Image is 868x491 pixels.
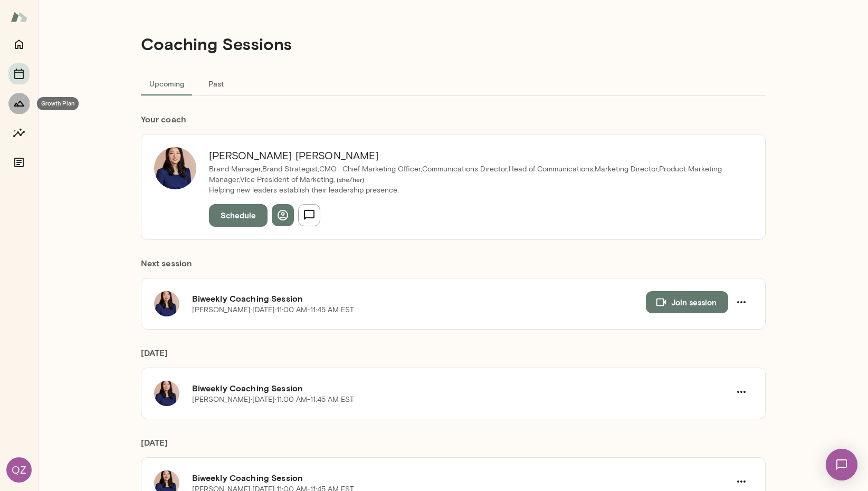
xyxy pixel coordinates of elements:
h6: [DATE] [141,436,766,457]
p: [PERSON_NAME] · [DATE] · 11:00 AM-11:45 AM EST [192,394,354,405]
div: Growth Plan [37,97,79,110]
h4: Coaching Sessions [141,34,292,54]
p: Helping new leaders establish their leadership presence. [209,185,740,196]
button: Insights [8,122,30,143]
img: Mento [11,7,27,27]
button: Past [193,71,240,96]
button: Home [8,34,30,55]
div: basic tabs example [141,71,766,96]
h6: [DATE] [141,346,766,368]
button: Growth Plan [8,93,30,114]
h6: Your coach [141,113,766,126]
button: Schedule [209,204,268,226]
button: View profile [272,204,294,226]
h6: Next session [141,257,766,278]
h6: Biweekly Coaching Session [192,382,730,394]
div: QZ [6,457,32,483]
h6: Biweekly Coaching Session [192,471,730,484]
h6: Biweekly Coaching Session [192,292,646,305]
img: Leah Kim [154,147,196,189]
button: Documents [8,152,30,173]
button: Send message [298,204,320,226]
p: Brand Manager,Brand Strategist,CMO—Chief Marketing Officer,Communications Director,Head of Commun... [209,164,740,185]
h6: [PERSON_NAME] [PERSON_NAME] [209,147,740,164]
button: Join session [646,291,728,313]
button: Upcoming [141,71,193,96]
button: Sessions [8,63,30,84]
p: [PERSON_NAME] · [DATE] · 11:00 AM-11:45 AM EST [192,305,354,315]
span: ( she/her ) [335,176,364,183]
